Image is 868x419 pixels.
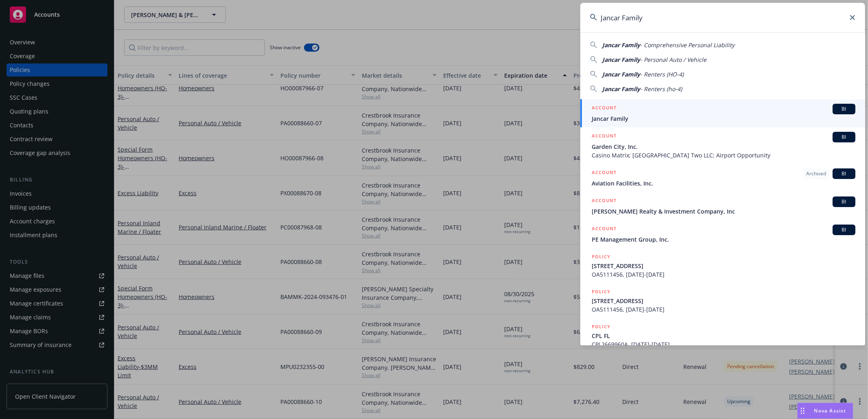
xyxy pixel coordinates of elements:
[836,226,852,234] span: BI
[797,403,853,419] button: Nova Assist
[592,297,855,305] span: [STREET_ADDRESS]
[592,323,610,331] h5: POLICY
[592,288,610,296] h5: POLICY
[592,104,617,113] h5: ACCOUNT
[602,56,640,63] span: Jancar Family
[580,318,865,353] a: POLICYCPL FLCPL2669960A, [DATE]-[DATE]
[592,168,617,178] h5: ACCOUNT
[592,179,855,188] span: Aviation Facilities, Inc.
[580,248,865,283] a: POLICY[STREET_ADDRESS]OA5111456, [DATE]-[DATE]
[592,142,855,151] span: Garden City, Inc.
[580,164,865,192] a: ACCOUNTArchivedBIAviation Facilities, Inc.
[592,225,617,234] h5: ACCOUNT
[640,85,682,93] span: - Renters (ho-4)
[580,283,865,318] a: POLICY[STREET_ADDRESS]OA5111456, [DATE]-[DATE]
[836,105,852,113] span: BI
[836,170,852,177] span: BI
[580,192,865,220] a: ACCOUNTBI[PERSON_NAME] Realty & Investment Company, Inc
[580,99,865,127] a: ACCOUNTBIJancar Family
[798,403,808,419] div: Drag to move
[836,198,852,205] span: BI
[592,114,855,123] span: Jancar Family
[814,407,846,414] span: Nova Assist
[580,127,865,164] a: ACCOUNTBIGarden City, Inc.Casino Matrix; [GEOGRAPHIC_DATA] Two LLC; Airport Opportunity
[640,70,684,78] span: - Renters (HO-4)
[592,196,617,206] h5: ACCOUNT
[602,41,640,49] span: Jancar Family
[592,151,855,159] span: Casino Matrix; [GEOGRAPHIC_DATA] Two LLC; Airport Opportunity
[602,85,640,93] span: Jancar Family
[592,207,855,216] span: [PERSON_NAME] Realty & Investment Company, Inc
[592,132,617,142] h5: ACCOUNT
[640,56,706,63] span: - Personal Auto / Vehicle
[580,3,865,32] input: Search...
[592,262,855,270] span: [STREET_ADDRESS]
[836,133,852,141] span: BI
[592,235,855,244] span: PE Management Group, Inc.
[602,70,640,78] span: Jancar Family
[580,220,865,248] a: ACCOUNTBIPE Management Group, Inc.
[592,332,855,340] span: CPL FL
[806,170,826,177] span: Archived
[592,253,610,261] h5: POLICY
[640,41,735,49] span: - Comprehensive Personal Liability
[592,340,855,349] span: CPL2669960A, [DATE]-[DATE]
[592,305,855,314] span: OA5111456, [DATE]-[DATE]
[592,270,855,279] span: OA5111456, [DATE]-[DATE]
